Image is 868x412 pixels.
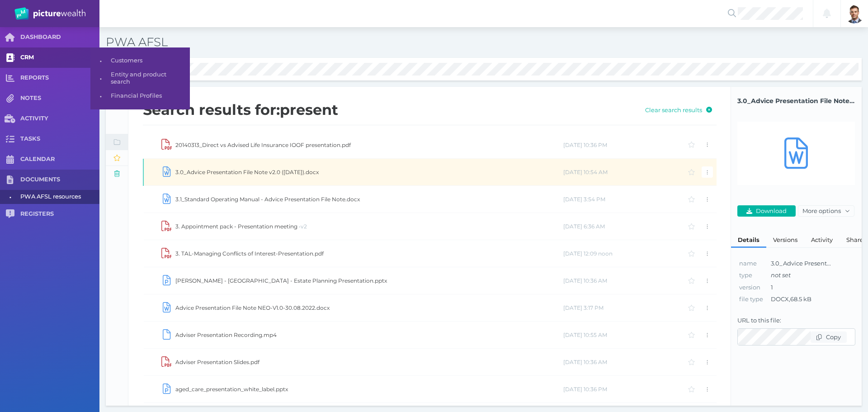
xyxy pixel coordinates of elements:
[175,322,563,349] td: Adviser Presentation Recording.mp4
[20,95,99,102] span: NOTES
[737,96,855,106] span: 3.0_Advice Presentation File Note v2.0 ([DATE]).docx
[737,205,796,217] button: Download
[563,386,607,393] span: [DATE] 10:36 PM
[175,132,563,159] td: 20140313_Direct vs Advised Life Insurance IOOF presentation.pdf
[90,54,190,68] a: •Customers
[798,205,854,217] button: More options
[739,284,760,291] span: This is the version of file that's in use
[771,284,773,291] span: 1
[563,331,607,338] span: [DATE] 10:55 AM
[804,232,840,248] div: Activity
[90,68,190,89] a: •Entity and product search
[20,176,99,184] span: DOCUMENTS
[563,304,604,311] span: [DATE] 3:17 PM
[20,54,99,62] span: CRM
[737,96,855,106] span: Click to copy file name to clipboard
[175,267,563,294] td: [PERSON_NAME] - [GEOGRAPHIC_DATA] - Estate Planning Presentation.pptx
[20,33,99,41] span: DASHBOARD
[106,35,610,50] h3: PWA AFSL
[563,359,607,365] span: [DATE] 10:36 AM
[143,101,626,118] h2: Search results for: present
[737,317,855,328] label: URL to this file:
[844,4,864,24] img: Brad Bond
[642,106,704,114] span: Clear search results
[20,190,96,204] span: PWA AFSL resources
[824,333,844,341] span: Copy
[20,210,99,218] span: REGISTERS
[641,104,717,115] button: Clear search results
[739,295,763,303] span: Current version's file type and size
[563,223,605,230] span: [DATE] 6:36 AM
[754,207,791,214] span: Download
[111,68,187,89] span: Entity and product search
[175,294,563,322] td: Advice Presentation File Note NEO-V1.0-30.08.2022.docx
[739,271,752,279] span: This is the type of document (not file type)
[297,223,307,230] span: • v2
[766,232,804,248] div: Versions
[798,207,843,214] span: More options
[20,74,99,82] span: REPORTS
[20,115,99,123] span: ACTIVITY
[90,90,111,102] span: •
[739,260,757,267] span: This is the file name
[175,159,563,186] td: 3.0_Advice Presentation File Note v2.0 ([DATE]).docx
[771,260,831,267] span: 3.0_Advice Present...
[731,232,766,248] div: Details
[563,250,613,257] span: [DATE] 12:09 noon
[563,196,605,203] span: [DATE] 3:54 PM
[175,240,563,267] td: 3. TAL-Managing Conflicts of Interest-Presentation.pdf
[175,376,563,403] td: aged_care_presentation_white_label.pptx
[811,331,847,343] button: Copy
[90,73,111,84] span: •
[563,169,608,175] span: [DATE] 10:54 AM
[771,295,811,303] span: DOCX , 68.5 kB
[90,55,111,66] span: •
[175,349,563,376] td: Adviser Presentation Slides.pdf
[20,135,99,143] span: TASKS
[175,213,563,240] td: 3. Appointment pack - Presentation meeting •v2
[111,54,187,68] span: Customers
[563,142,607,148] span: [DATE] 10:36 PM
[771,271,791,279] em: not set
[111,89,187,103] span: Financial Profiles
[14,7,85,20] img: PW
[90,89,190,103] a: •Financial Profiles
[20,156,99,163] span: CALENDAR
[563,277,607,284] span: [DATE] 10:36 AM
[175,186,563,213] td: 3.1_Standard Operating Manual - Advice Presentation File Note.docx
